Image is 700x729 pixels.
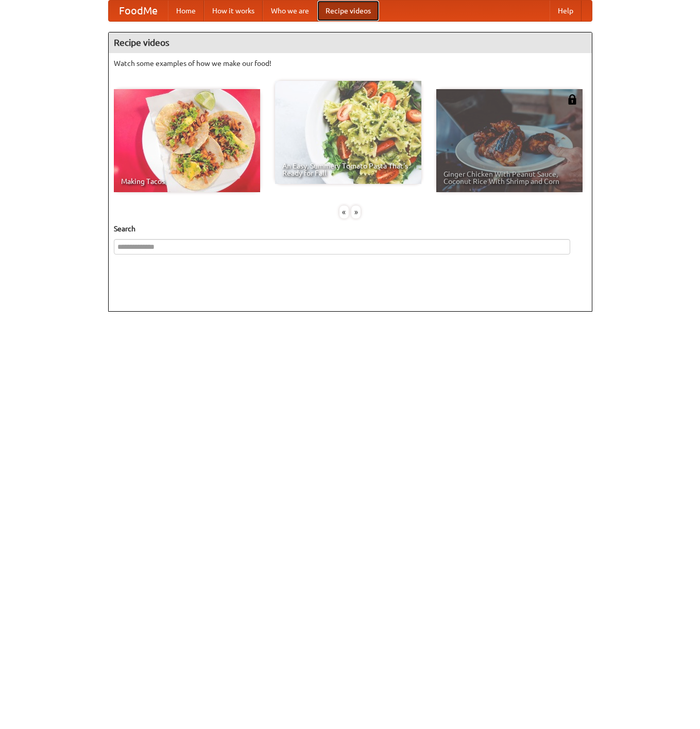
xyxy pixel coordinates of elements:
a: How it works [204,1,263,21]
h4: Recipe videos [109,32,592,53]
a: Who we are [263,1,317,21]
a: Home [168,1,204,21]
a: Making Tacos [114,89,260,192]
span: An Easy, Summery Tomato Pasta That's Ready for Fall [282,162,414,177]
p: Watch some examples of how we make our food! [114,58,587,69]
span: Making Tacos [121,178,253,185]
a: Recipe videos [317,1,379,21]
h5: Search [114,224,587,234]
img: 483408.png [567,94,577,105]
a: Help [550,1,582,21]
a: An Easy, Summery Tomato Pasta That's Ready for Fall [275,81,421,184]
div: « [339,206,349,218]
a: FoodMe [109,1,168,21]
div: » [351,206,361,218]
